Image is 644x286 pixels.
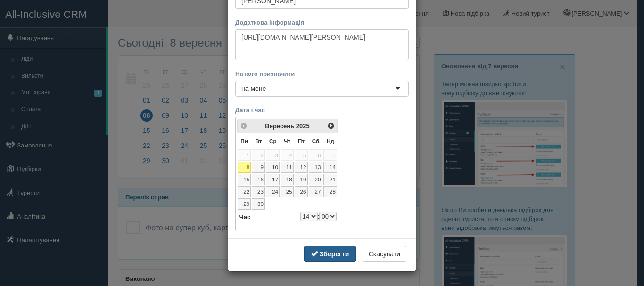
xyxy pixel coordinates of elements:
a: 24 [266,186,280,197]
span: Вівторок [255,138,262,144]
a: 18 [281,174,294,185]
button: Зберегти [304,246,356,262]
a: 23 [252,186,265,197]
span: 2025 [296,123,310,130]
a: 27 [309,186,322,197]
a: 16 [252,174,265,185]
span: Субота [312,138,320,144]
a: 8 [238,162,251,173]
span: Четвер [284,138,290,144]
a: 9 [252,162,265,173]
dt: Час [237,212,251,222]
a: 22 [238,186,251,197]
a: Наст> [325,120,336,131]
a: 25 [281,186,294,197]
a: 21 [323,174,338,185]
a: 12 [295,162,308,173]
label: На кого призначити [235,69,409,78]
span: Наст> [327,122,335,130]
span: Неділя [327,138,334,144]
a: 13 [309,162,322,173]
a: 28 [323,186,338,197]
label: Дата і час [235,106,409,114]
a: 29 [238,198,251,210]
span: Вересень [265,123,294,130]
label: Додаткова інформація [235,18,409,27]
a: 17 [266,174,280,185]
a: 15 [238,174,251,185]
a: 30 [252,198,265,210]
a: 10 [266,162,280,173]
a: 20 [309,174,322,185]
a: 11 [281,162,294,173]
a: 19 [295,174,308,185]
a: 26 [295,186,308,197]
button: Скасувати [363,246,406,262]
span: П [298,138,305,144]
a: 14 [323,162,338,173]
span: Понеділок [240,138,248,144]
div: на мене [241,84,266,93]
b: Зберегти [320,250,349,258]
span: Середа [269,138,277,144]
